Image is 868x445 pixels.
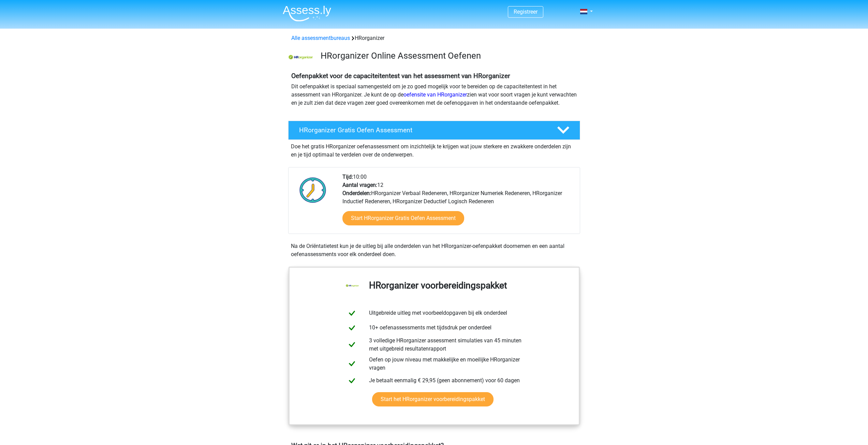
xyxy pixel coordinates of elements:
div: 10:00 12 HRorganizer Verbaal Redeneren, HRorganizer Numeriek Redeneren, HRorganizer Inductief Red... [337,173,579,234]
a: oefensite van HRorganizer [403,91,467,98]
h4: HRorganizer Gratis Oefen Assessment [299,126,546,134]
b: Onderdelen: [342,190,371,196]
a: Start het HRorganizer voorbereidingspakket [372,392,494,406]
b: Oefenpakket voor de capaciteitentest van het assessment van HRorganizer [291,72,510,80]
a: HRorganizer Gratis Oefen Assessment [285,121,583,140]
div: Doe het gratis HRorganizer oefenassessment om inzichtelijk te krijgen wat jouw sterkere en zwakke... [288,140,580,159]
b: Tijd: [342,174,353,180]
a: Start HRorganizer Gratis Oefen Assessment [342,211,464,225]
div: HRorganizer [289,34,580,42]
a: Alle assessmentbureaus [291,35,350,41]
img: HRorganizer Logo [289,55,313,59]
div: Na de Oriëntatietest kun je de uitleg bij alle onderdelen van het HRorganizer-oefenpakket doornem... [288,242,580,258]
img: Klok [296,173,330,207]
img: Assessly [283,5,331,21]
b: Aantal vragen: [342,182,377,188]
p: Dit oefenpakket is speciaal samengesteld om je zo goed mogelijk voor te bereiden op de capaciteit... [291,83,577,107]
h3: HRorganizer Online Assessment Oefenen [321,50,575,61]
a: Registreer [514,9,538,15]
